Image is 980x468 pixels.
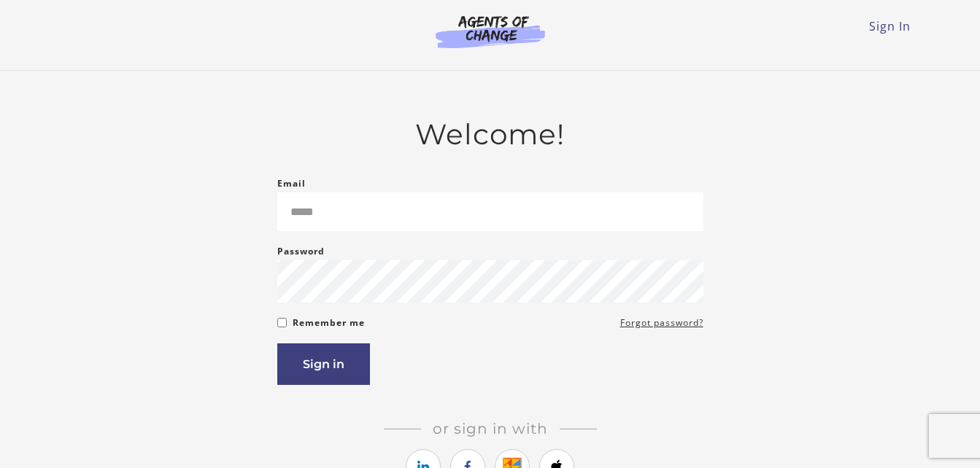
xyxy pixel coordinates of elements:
a: Sign In [869,18,911,34]
a: Forgot password? [620,314,703,332]
label: Remember me [293,314,365,332]
img: Agents of Change Logo [420,15,560,48]
h2: Welcome! [277,117,703,152]
label: Email [277,175,306,192]
span: Or sign in with [421,420,560,437]
label: Password [277,243,325,260]
button: Sign in [277,343,370,385]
